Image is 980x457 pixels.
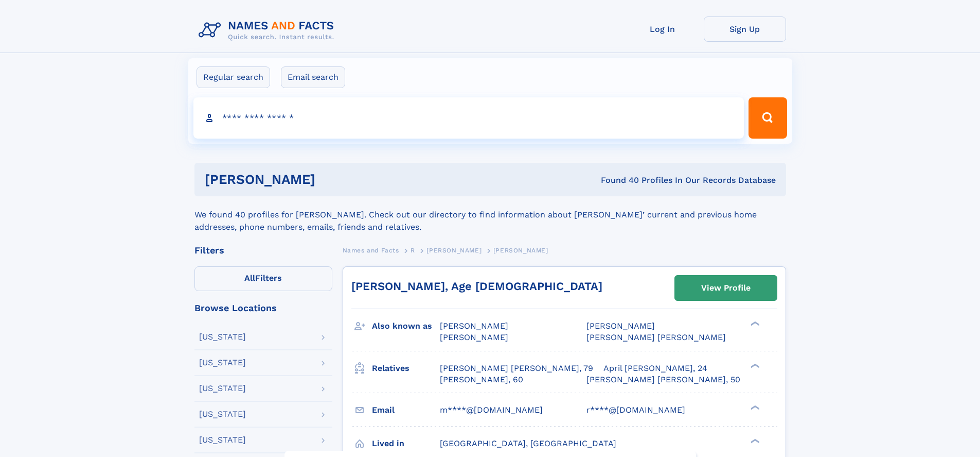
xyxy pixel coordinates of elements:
a: View Profile [675,276,777,300]
span: [PERSON_NAME] [586,321,655,331]
div: ❯ [748,320,760,327]
a: [PERSON_NAME] [PERSON_NAME], 50 [586,374,740,385]
a: Log In [621,16,704,42]
div: ❯ [748,362,760,369]
h1: [PERSON_NAME] [205,173,458,186]
label: Regular search [197,66,270,88]
a: [PERSON_NAME], 60 [440,374,523,385]
span: [PERSON_NAME] [PERSON_NAME] [586,332,726,342]
h3: Email [372,401,440,419]
h3: Also known as [372,317,440,335]
div: We found 40 profiles for [PERSON_NAME]. Check out our directory to find information about [PERSON... [194,196,786,233]
span: R [411,247,415,254]
span: [PERSON_NAME] [426,247,482,254]
a: [PERSON_NAME] [PERSON_NAME], 79 [440,363,593,374]
a: Sign Up [704,16,786,42]
h3: Lived in [372,435,440,452]
span: [GEOGRAPHIC_DATA], [GEOGRAPHIC_DATA] [440,438,616,448]
div: Filters [194,246,332,255]
div: ❯ [748,437,760,444]
h3: Relatives [372,360,440,377]
div: Browse Locations [194,303,332,313]
span: [PERSON_NAME] [440,321,508,331]
div: [US_STATE] [199,436,246,444]
div: View Profile [701,276,751,300]
a: [PERSON_NAME], Age [DEMOGRAPHIC_DATA] [351,280,602,293]
div: [US_STATE] [199,410,246,418]
span: [PERSON_NAME] [440,332,508,342]
div: [US_STATE] [199,384,246,393]
a: [PERSON_NAME] [426,244,482,257]
label: Email search [281,66,345,88]
img: Logo Names and Facts [194,16,343,44]
span: [PERSON_NAME] [493,247,548,254]
a: R [411,244,415,257]
div: [US_STATE] [199,359,246,367]
a: Names and Facts [343,244,399,257]
div: [US_STATE] [199,333,246,341]
label: Filters [194,266,332,291]
span: All [244,273,255,283]
input: search input [193,97,744,139]
button: Search Button [749,97,787,139]
div: ❯ [748,404,760,411]
a: April [PERSON_NAME], 24 [603,363,707,374]
div: Found 40 Profiles In Our Records Database [458,175,776,186]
